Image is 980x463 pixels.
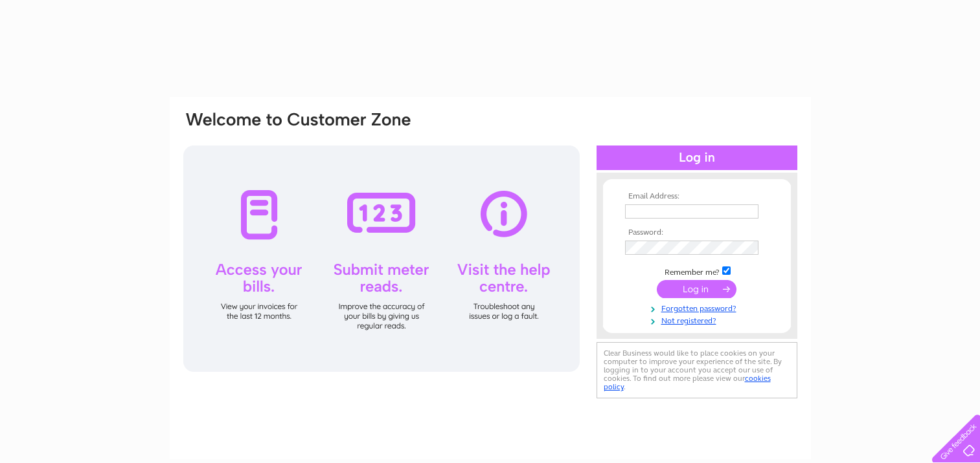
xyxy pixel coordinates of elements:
[604,374,771,391] a: cookies policy
[625,301,772,314] a: Forgotten password?
[622,264,772,277] td: Remember me?
[622,192,772,201] th: Email Address:
[622,228,772,237] th: Password:
[597,342,797,398] div: Clear Business would like to place cookies on your computer to improve your experience of the sit...
[657,280,736,298] input: Submit
[625,314,772,326] a: Not registered?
